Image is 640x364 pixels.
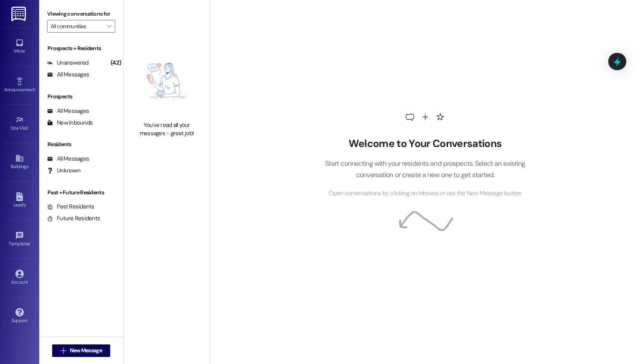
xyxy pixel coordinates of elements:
div: Past + Future Residents [39,188,123,197]
div: Future Residents [47,214,100,223]
img: empty-state [132,44,201,117]
span: • [35,86,36,91]
span: New Message [70,346,102,355]
div: Residents [39,140,123,148]
div: All Messages [47,71,89,79]
h2: Welcome to Your Conversations [313,138,537,150]
label: Viewing conversations for [47,8,115,20]
a: Templates • [4,229,35,250]
div: (42) [109,57,123,69]
a: Support [4,306,35,327]
p: Start connecting with your residents and prospects. Select an existing conversation or create a n... [313,158,537,180]
div: Past Residents [47,203,95,211]
div: All Messages [47,155,89,163]
div: Unanswered [47,59,89,67]
a: Inbox [4,36,35,57]
div: All Messages [47,107,89,115]
div: Prospects [39,92,123,101]
div: You've read all your messages - great job! [132,121,201,138]
button: New Message [52,344,110,357]
input: All communities [51,20,103,33]
a: Buildings [4,152,35,173]
i:  [107,23,111,29]
a: Leads [4,190,35,211]
div: Unknown [47,167,80,175]
span: • [28,124,29,130]
span: Open conversations by clicking on inboxes or use the New Message button [329,188,521,198]
div: Prospects + Residents [39,44,123,53]
i:  [60,348,66,354]
span: • [30,240,31,245]
div: New Inbounds [47,119,93,127]
a: Site Visit • [4,113,35,134]
a: Account [4,267,35,288]
img: ResiDesk Logo [11,7,27,21]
